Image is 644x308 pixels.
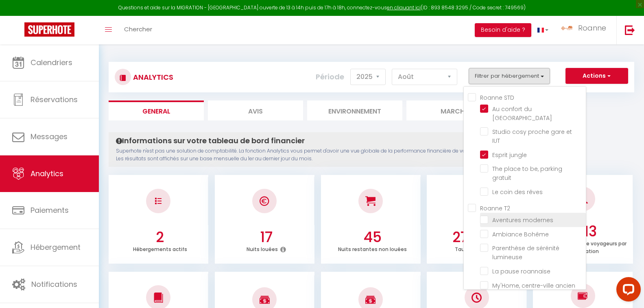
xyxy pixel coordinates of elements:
[31,205,69,215] span: Paiements
[131,68,173,86] h3: Analytics
[31,168,63,179] span: Analytics
[31,57,72,68] span: Calendriers
[455,244,502,253] p: Taux d'occupation
[406,100,502,120] li: Marché
[31,131,68,142] span: Messages
[24,22,74,37] img: Super Booking
[387,4,421,11] a: en cliquant ici
[625,25,635,35] img: logout
[475,23,531,37] button: Besoin d'aide ?
[338,244,407,253] p: Nuits restantes non louées
[492,230,549,238] span: Ambiance Bohême
[316,68,344,86] label: Période
[578,291,588,301] img: NO IMAGE
[492,128,572,145] span: Studio cosy proche gare et IUT
[565,68,628,84] button: Actions
[31,279,77,289] span: Notifications
[578,23,606,33] span: Roanne
[469,68,550,84] button: Filtrer par hébergement
[307,100,402,120] li: Environnement
[31,242,81,252] span: Hébergement
[208,100,303,120] li: Avis
[220,229,312,246] h3: 17
[114,229,206,246] h3: 2
[118,16,158,44] a: Chercher
[432,229,525,246] h3: 27.42 %
[124,25,152,33] span: Chercher
[543,238,627,255] p: Nombre moyen de voyageurs par réservation
[492,244,559,261] span: Parenthèse de sérénité lumineuse
[326,229,419,246] h3: 45
[116,136,496,145] h4: Informations sur votre tableau de bord financier
[472,293,482,303] img: NO IMAGE
[155,198,162,204] img: NO IMAGE
[247,244,278,253] p: Nuits louées
[492,105,552,122] span: Au confort du [GEOGRAPHIC_DATA]
[31,94,78,105] span: Réservations
[561,25,573,31] img: ...
[109,100,204,120] li: General
[133,244,187,253] p: Hébergements actifs
[554,16,616,44] a: ... Roanne
[610,274,644,308] iframe: LiveChat chat widget
[492,165,562,182] span: The place to be, parking gratuit
[492,216,553,224] span: Aventures modernes
[116,147,496,163] p: Superhote n'est pas une solution de comptabilité. La fonction Analytics vous permet d'avoir une v...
